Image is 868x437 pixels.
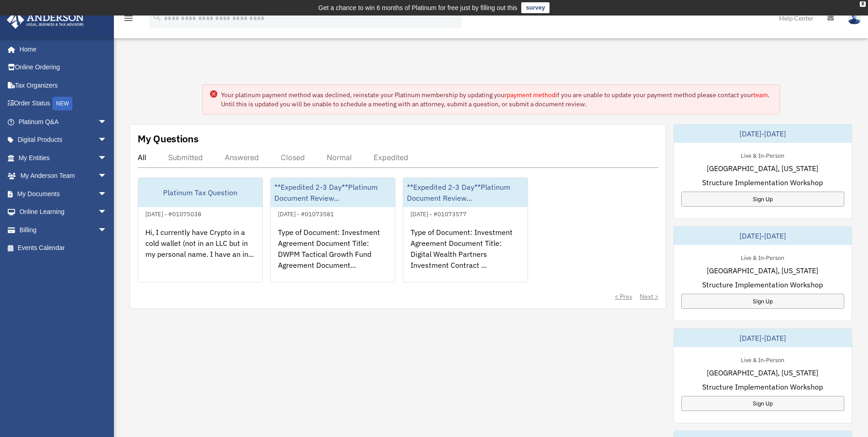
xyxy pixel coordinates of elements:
a: Sign Up [681,396,844,411]
div: Type of Document: Investment Agreement Document Title: DWPM Tactical Growth Fund Agreement Docume... [271,219,395,291]
div: [DATE]-[DATE] [674,227,852,245]
div: close [860,1,866,7]
a: Sign Up [681,192,844,207]
a: survey [521,2,550,13]
span: Structure Implementation Workshop [702,279,823,290]
a: payment method [507,91,555,99]
a: Billingarrow_drop_down [6,221,121,239]
div: [DATE] - #01075038 [138,208,209,218]
div: Platinum Tax Question [138,178,262,207]
div: Closed [281,153,305,162]
a: Online Learningarrow_drop_down [6,203,121,221]
i: menu [123,13,134,24]
div: [DATE] - #01073581 [271,208,341,218]
div: Submitted [168,153,203,162]
span: [GEOGRAPHIC_DATA], [US_STATE] [707,367,818,378]
a: Online Ordering [6,58,121,77]
a: Digital Productsarrow_drop_down [6,131,121,149]
a: team [753,91,768,99]
a: My Anderson Teamarrow_drop_down [6,167,121,185]
span: arrow_drop_down [98,203,116,222]
span: [GEOGRAPHIC_DATA], [US_STATE] [707,163,818,174]
div: All [138,153,146,162]
a: **Expedited 2-3 Day**Platinum Document Review...[DATE] - #01073581Type of Document: Investment Ag... [270,177,395,282]
img: User Pic [847,11,861,25]
div: NEW [52,97,72,110]
img: Anderson Advisors Platinum Portal [4,11,87,29]
a: Sign Up [681,294,844,309]
i: search [152,12,162,22]
div: Live & In-Person [734,252,791,262]
a: My Documentsarrow_drop_down [6,185,121,203]
span: arrow_drop_down [98,131,116,150]
div: Answered [225,153,259,162]
div: **Expedited 2-3 Day**Platinum Document Review... [403,178,528,207]
a: Platinum Tax Question[DATE] - #01075038Hi, I currently have Crypto in a cold wallet (not in an LL... [138,177,263,282]
a: My Entitiesarrow_drop_down [6,149,121,167]
a: menu [123,16,134,24]
div: [DATE]-[DATE] [674,125,852,143]
div: Normal [327,153,352,162]
a: Platinum Q&Aarrow_drop_down [6,113,121,131]
div: [DATE] - #01073577 [403,208,474,218]
span: Structure Implementation Workshop [702,381,823,392]
a: Home [6,40,116,58]
a: Events Calendar [6,239,121,257]
span: Structure Implementation Workshop [702,177,823,188]
a: Tax Organizers [6,76,121,94]
div: **Expedited 2-3 Day**Platinum Document Review... [271,178,395,207]
div: Live & In-Person [734,354,791,364]
div: My Questions [138,132,199,146]
span: arrow_drop_down [98,113,116,131]
span: arrow_drop_down [98,185,116,203]
div: Your platinum payment method was declined, reinstate your Platinum membership by updating your if... [221,90,772,109]
div: Get a chance to win 6 months of Platinum for free just by filling out this [318,2,518,13]
div: Live & In-Person [734,150,791,160]
span: [GEOGRAPHIC_DATA], [US_STATE] [707,265,818,276]
span: arrow_drop_down [98,221,116,239]
a: Order StatusNEW [6,94,121,113]
a: **Expedited 2-3 Day**Platinum Document Review...[DATE] - #01073577Type of Document: Investment Ag... [403,177,528,282]
div: [DATE]-[DATE] [674,329,852,347]
span: arrow_drop_down [98,167,116,186]
div: Hi, I currently have Crypto in a cold wallet (not in an LLC but in my personal name. I have an in... [138,219,262,291]
div: Type of Document: Investment Agreement Document Title: Digital Wealth Partners Investment Contrac... [403,219,528,291]
div: Expedited [374,153,408,162]
span: arrow_drop_down [98,149,116,167]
